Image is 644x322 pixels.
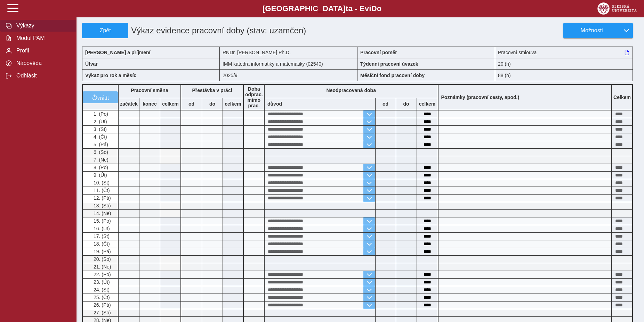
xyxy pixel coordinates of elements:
span: vrátit [97,94,109,100]
div: RNDr. [PERSON_NAME] Ph.D. [220,47,357,58]
div: 20 (h) [495,58,633,69]
span: 17. (St) [92,233,110,239]
b: Poznámky (pracovní cesty, apod.) [438,94,522,100]
span: 2. (Út) [92,119,107,124]
span: Možnosti [569,27,614,34]
span: Nápověda [14,60,71,66]
b: Neodpracovaná doba [327,88,376,93]
span: 13. (So) [92,203,111,208]
span: 9. (Út) [92,172,107,178]
span: 22. (Po) [92,272,111,277]
div: 88 (h) [495,69,633,81]
b: celkem [223,101,243,107]
div: IMM katedra informatiky a matematiky (02540) [220,58,357,69]
span: 10. (St) [92,180,110,185]
button: Možnosti [563,23,620,38]
span: 8. (Po) [92,165,108,170]
b: od [181,101,202,107]
span: 24. (St) [92,287,110,292]
span: 3. (St) [92,126,107,132]
b: konec [139,101,160,107]
span: 1. (Po) [92,111,108,117]
b: Pracovní směna [131,88,168,93]
span: D [371,4,377,13]
button: vrátit [83,91,118,103]
span: 18. (Čt) [92,241,110,247]
span: 4. (Čt) [92,134,107,140]
b: [PERSON_NAME] a příjmení [85,50,150,55]
b: celkem [160,101,180,107]
b: začátek [119,101,139,107]
span: 12. (Pá) [92,195,111,201]
b: Celkem [613,94,631,100]
span: 14. (Ne) [92,210,111,216]
b: Týdenní pracovní úvazek [360,61,418,67]
h1: Výkaz evidence pracovní doby (stav: uzamčen) [128,23,314,38]
b: Měsíční fond pracovní doby [360,73,425,78]
span: 21. (Ne) [92,264,111,270]
span: 15. (Po) [92,218,111,224]
span: 26. (Pá) [92,302,111,308]
span: 20. (So) [92,256,111,262]
b: [GEOGRAPHIC_DATA] a - Evi [21,4,623,13]
span: 6. (So) [92,149,108,155]
span: t [346,4,348,13]
span: Odhlásit [14,73,71,79]
b: důvod [267,101,282,107]
b: Doba odprac. mimo prac. [245,86,263,108]
span: 23. (Út) [92,279,110,285]
span: 25. (Čt) [92,295,110,300]
b: Přestávka v práci [192,88,232,93]
div: 2025/9 [220,69,357,81]
b: Výkaz pro rok a měsíc [85,73,136,78]
div: Pracovní smlouva [495,47,633,58]
b: Pracovní poměr [360,50,397,55]
span: Zpět [85,27,125,34]
button: Zpět [82,23,128,38]
b: celkem [417,101,438,107]
b: do [202,101,223,107]
span: 7. (Ne) [92,157,108,163]
span: Profil [14,48,71,54]
span: o [377,4,382,13]
span: Výkazy [14,23,71,29]
span: 27. (So) [92,310,111,315]
span: 19. (Pá) [92,249,111,254]
b: Útvar [85,61,98,67]
span: 11. (Čt) [92,188,110,193]
span: Modul PAM [14,35,71,41]
b: do [396,101,417,107]
img: logo_web_su.png [597,2,637,15]
b: od [376,101,396,107]
span: 5. (Pá) [92,142,108,147]
span: 16. (Út) [92,226,110,231]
